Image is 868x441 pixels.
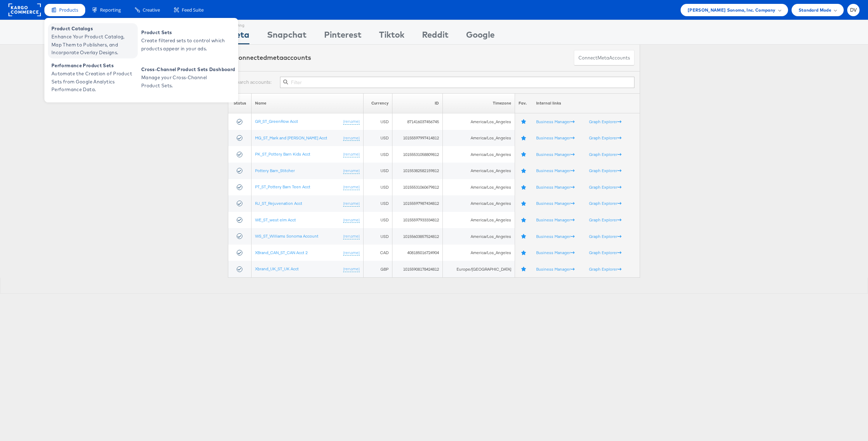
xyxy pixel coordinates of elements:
span: Standard Mode [799,6,831,14]
a: XBrand_CAN_ST_CAN Acct 2 [255,250,308,255]
span: Enhance Your Product Catalog, Map Them to Publishers, and Incorporate Overlay Designs. [51,33,136,57]
input: Filter [280,77,634,88]
div: Pinterest [324,29,361,44]
div: Showing [228,20,249,29]
span: Creative [143,7,160,13]
span: Cross-Channel Product Sets Dashboard [141,65,235,74]
td: USD [364,195,392,212]
td: America/Los_Angeles [442,146,515,163]
a: (rename) [343,250,360,256]
td: 10155531058809812 [392,146,442,163]
td: America/Los_Angeles [442,212,515,228]
td: Europe/[GEOGRAPHIC_DATA] [442,261,515,277]
td: USD [364,146,392,163]
td: America/Los_Angeles [442,163,515,179]
td: USD [364,212,392,228]
a: Business Manager [536,135,575,140]
th: Name [252,93,364,113]
th: Status [228,93,252,113]
td: USD [364,228,392,245]
a: Product Sets Create filtered sets to control which products appear in your ads. [138,23,228,58]
a: Graph Explorer [589,201,621,206]
td: 10155908178424812 [392,261,442,277]
td: 10155597997414812 [392,130,442,146]
a: Business Manager [536,217,575,222]
a: (rename) [343,135,360,141]
td: 10155597987434812 [392,195,442,212]
div: Google [466,29,495,44]
span: Reporting [100,7,121,13]
td: USD [364,130,392,146]
span: Feed Suite [182,7,204,13]
span: Product Sets [141,29,226,37]
a: Graph Explorer [589,250,621,255]
div: Connected accounts [234,53,311,62]
td: USD [364,179,392,196]
div: Reddit [422,29,448,44]
span: Performance Product Sets [51,62,136,70]
td: 10155531060679812 [392,179,442,196]
td: GBP [364,261,392,277]
span: Create filtered sets to control which products appear in your ads. [141,37,226,53]
span: Product Catalogs [51,25,136,33]
a: Business Manager [536,119,575,124]
a: Graph Explorer [589,135,621,140]
a: (rename) [343,201,360,207]
span: [PERSON_NAME] Sonoma, Inc. Company [688,6,776,14]
a: Business Manager [536,266,575,272]
span: Manage your Cross-Channel Product Sets. [141,74,226,90]
td: America/Los_Angeles [442,228,515,245]
a: Graph Explorer [589,152,621,157]
a: (rename) [343,168,360,174]
a: Business Manager [536,184,575,190]
a: Xbrand_UK_ST_UK Acct [255,266,299,271]
a: Graph Explorer [589,119,621,124]
a: PK_ST_Pottery Barn Kids Acct [255,151,310,157]
a: (rename) [343,151,360,157]
a: (rename) [343,184,360,190]
a: Business Manager [536,250,575,255]
a: WE_ST_west elm Acct [255,217,296,222]
th: Timezone [442,93,515,113]
td: America/Los_Angeles [442,245,515,261]
div: Snapchat [267,29,306,44]
a: Pottery Barn_Stitcher [255,168,295,173]
span: meta [267,53,283,62]
a: Graph Explorer [589,184,621,190]
span: Products [59,7,78,13]
a: Product Catalogs Enhance Your Product Catalog, Map Them to Publishers, and Incorporate Overlay De... [48,23,138,58]
td: America/Los_Angeles [442,195,515,212]
td: 871416037456745 [392,113,442,130]
a: GR_ST_GreenRow Acct [255,119,298,124]
button: ConnectmetaAccounts [574,50,634,66]
th: ID [392,93,442,113]
a: Business Manager [536,201,575,206]
a: Graph Explorer [589,234,621,239]
td: 408185016724904 [392,245,442,261]
a: (rename) [343,119,360,125]
td: 10155382582159812 [392,163,442,179]
a: PT_ST_Pottery Barn Teen Acct [255,184,310,189]
td: 10155597933334812 [392,212,442,228]
div: Tiktok [379,29,404,44]
td: USD [364,113,392,130]
a: (rename) [343,266,360,272]
td: CAD [364,245,392,261]
td: America/Los_Angeles [442,130,515,146]
span: DV [850,8,857,12]
a: (rename) [343,233,360,239]
span: Automate the Creation of Product Sets from Google Analytics Performance Data. [51,70,136,94]
td: USD [364,163,392,179]
div: Meta [228,29,249,44]
a: MG_ST_Mark and [PERSON_NAME] Acct [255,135,327,140]
th: Currency [364,93,392,113]
a: Graph Explorer [589,266,621,272]
td: America/Los_Angeles [442,113,515,130]
a: Business Manager [536,168,575,173]
a: Graph Explorer [589,217,621,222]
a: Business Manager [536,152,575,157]
a: WS_ST_Williams Sonoma Account [255,233,318,239]
span: meta [597,55,609,61]
a: Graph Explorer [589,168,621,173]
a: RJ_ST_Rejuvenation Acct [255,201,302,206]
